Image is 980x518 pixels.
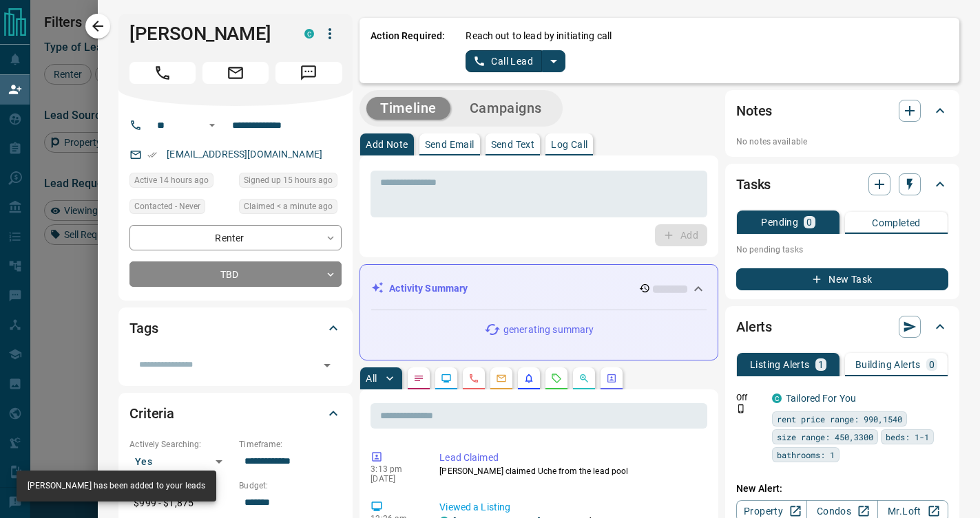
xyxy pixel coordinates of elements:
svg: Requests [551,373,562,384]
span: Signed up 15 hours ago [244,173,333,187]
p: Actively Searching: [129,438,232,451]
p: Send Text [491,140,535,149]
svg: Emails [496,373,507,384]
button: Open [317,356,337,375]
h2: Tasks [736,173,771,195]
a: Tailored For You [786,393,856,404]
svg: Email Verified [147,150,157,160]
p: New Alert: [736,482,948,496]
p: generating summary [503,323,594,337]
div: TBD [129,261,342,287]
div: Wed Oct 15 2025 [239,199,342,218]
span: Call [129,62,196,84]
div: Wed Oct 15 2025 [129,173,232,192]
div: Notes [736,94,948,127]
h2: Tags [129,317,158,339]
div: condos.ca [304,29,314,39]
span: Contacted - Never [134,199,200,213]
div: Criteria [129,397,342,430]
svg: Listing Alerts [523,373,534,384]
svg: Notes [413,373,424,384]
span: bathrooms: 1 [777,448,835,462]
h2: Alerts [736,316,772,338]
p: 0 [929,360,935,369]
p: Timeframe: [239,438,342,451]
p: Completed [872,218,921,228]
button: Call Lead [466,50,542,72]
h2: Notes [736,100,772,122]
button: Open [204,117,220,133]
p: [PERSON_NAME] claimed Uche from the lead pool [439,465,702,477]
span: beds: 1-1 [886,430,929,444]
p: Action Required: [371,29,445,72]
span: Claimed < a minute ago [244,199,333,213]
p: Off [736,391,764,404]
p: All [366,374,377,383]
div: Yes [129,451,232,473]
div: Activity Summary [371,276,707,301]
p: No pending tasks [736,239,948,260]
span: Message [275,62,342,84]
button: Campaigns [456,97,556,120]
svg: Lead Browsing Activity [441,373,452,384]
span: Active 14 hours ago [134,173,209,187]
p: Pending [761,217,798,227]
h2: Criteria [129,402,174,424]
svg: Opportunities [578,373,590,384]
p: 0 [806,217,812,227]
p: Add Note [366,140,408,149]
p: Budget: [239,479,342,492]
p: Reach out to lead by initiating call [466,29,612,43]
p: $999 - $1,875 [129,492,232,515]
p: Activity Summary [389,281,468,296]
div: condos.ca [772,393,782,403]
span: rent price range: 990,1540 [777,412,902,426]
div: Renter [129,225,342,250]
div: Tags [129,312,342,345]
button: Timeline [366,97,450,120]
span: Email [202,62,269,84]
p: 3:13 pm [371,464,419,474]
div: [PERSON_NAME] has been added to your leads [28,475,205,497]
div: Tasks [736,168,948,201]
span: size range: 450,3300 [777,430,873,444]
div: Tue Oct 14 2025 [239,173,342,192]
h1: [PERSON_NAME] [129,23,284,45]
p: Send Email [425,140,475,149]
p: Building Alerts [855,360,921,369]
svg: Push Notification Only [736,404,746,413]
p: Lead Claimed [439,451,702,465]
p: [DATE] [371,474,419,484]
div: Alerts [736,310,948,343]
button: New Task [736,268,948,290]
p: No notes available [736,136,948,148]
a: [EMAIL_ADDRESS][DOMAIN_NAME] [167,149,322,160]
p: Log Call [551,140,587,149]
p: 1 [818,360,824,369]
svg: Calls [468,373,479,384]
div: split button [466,50,565,72]
p: Viewed a Listing [439,500,702,515]
svg: Agent Actions [606,373,617,384]
p: Listing Alerts [750,360,810,369]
